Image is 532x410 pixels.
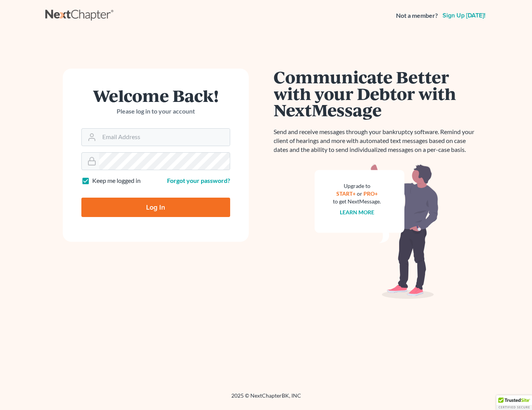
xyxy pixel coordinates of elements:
[274,127,479,154] p: Send and receive messages through your bankruptcy software. Remind your client of hearings and mo...
[333,198,381,205] div: to get NextMessage.
[333,182,381,190] div: Upgrade to
[336,190,356,197] a: START+
[81,87,230,104] h1: Welcome Back!
[396,11,438,20] strong: Not a member?
[81,198,230,217] input: Log In
[274,69,479,118] h1: Communicate Better with your Debtor with NextMessage
[167,177,230,184] a: Forgot your password?
[357,190,362,197] span: or
[99,129,230,146] input: Email Address
[363,190,378,197] a: PRO+
[340,209,374,215] a: Learn more
[92,176,141,185] label: Keep me logged in
[496,395,532,410] div: TrustedSite Certified
[81,107,230,116] p: Please log in to your account
[315,164,439,299] img: nextmessage_bg-59042aed3d76b12b5cd301f8e5b87938c9018125f34e5fa2b7a6b67550977c72.svg
[441,12,487,19] a: Sign up [DATE]!
[45,392,487,406] div: 2025 © NextChapterBK, INC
